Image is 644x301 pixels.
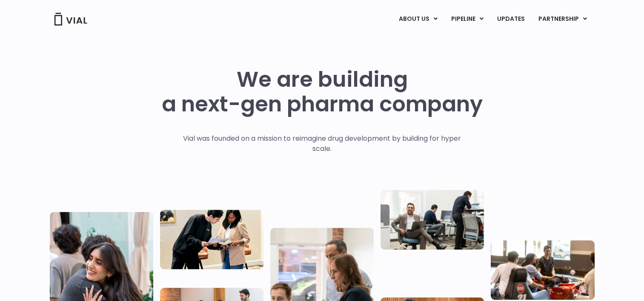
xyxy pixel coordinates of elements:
[444,12,490,26] a: PIPELINEMenu Toggle
[160,210,263,269] img: Two people looking at a paper talking.
[162,67,483,116] h1: We are building a next-gen pharma company
[532,12,594,26] a: PARTNERSHIPMenu Toggle
[54,13,88,26] img: Vial Logo
[381,190,484,250] img: Three people working in an office
[392,12,444,26] a: ABOUT USMenu Toggle
[491,240,594,300] img: Group of people playing whirlyball
[174,133,470,154] p: Vial was founded on a mission to reimagine drug development by building for hyper scale.
[490,12,531,26] a: UPDATES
